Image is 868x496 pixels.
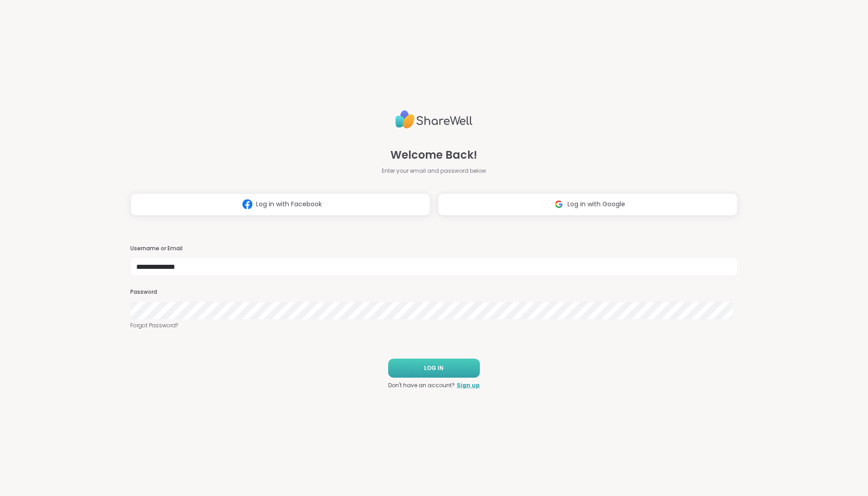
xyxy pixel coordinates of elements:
img: ShareWell Logomark [550,196,567,213]
a: Sign up [457,381,480,389]
span: Log in with Facebook [256,199,322,209]
button: Log in with Google [438,193,738,216]
a: Forgot Password? [130,321,738,330]
span: Welcome Back! [390,147,477,163]
button: Log in with Facebook [130,193,430,216]
h3: Password [130,288,738,296]
h3: Username or Email [130,245,738,253]
img: ShareWell Logomark [239,196,256,213]
span: Log in with Google [567,199,625,209]
span: Don't have an account? [388,381,455,389]
span: Enter your email and password below [382,167,486,175]
span: LOG IN [424,364,444,372]
button: LOG IN [388,359,480,378]
img: ShareWell Logo [395,107,473,132]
